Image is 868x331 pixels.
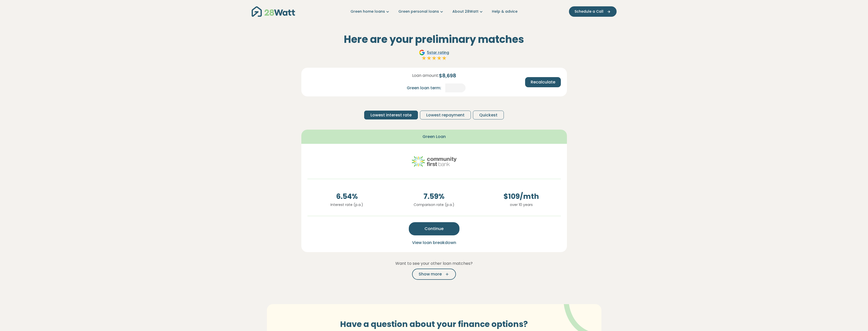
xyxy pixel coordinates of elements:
[492,9,518,14] a: Help & advice
[427,56,432,61] img: Full star
[569,6,617,17] button: Schedule a Call
[395,202,474,207] p: Comparison rate (p.a.)
[421,56,427,61] img: Full star
[427,50,449,55] span: 5 star rating
[419,271,442,277] span: Show more
[420,111,471,119] button: Lowest repayment
[364,111,418,119] button: Lowest interest rate
[307,191,386,202] span: 6.54 %
[439,72,456,79] span: $ 8,698
[418,49,450,62] a: Google5star ratingFull starFull starFull starFull starFull star
[371,112,412,118] span: Lowest interest rate
[398,9,444,14] a: Green personal loans
[412,269,456,280] button: Show more
[301,33,567,45] h2: Here are your preliminary matches
[531,79,555,85] span: Recalculate
[411,239,458,246] button: View loan breakdown
[437,56,442,61] img: Full star
[424,226,444,232] span: Continue
[575,9,603,14] span: Schedule a Call
[422,134,446,140] span: Green Loan
[395,191,474,202] span: 7.59 %
[452,9,484,14] a: About 28Watt
[252,5,617,18] nav: Main navigation
[432,56,437,61] img: Full star
[419,49,425,56] img: Google
[350,9,390,14] a: Green home loans
[319,319,549,329] h3: Have a question about your finance options?
[411,150,457,173] img: community-first logo
[307,202,386,207] p: Interest rate (p.a.)
[442,56,447,61] img: Full star
[525,77,561,87] button: Recalculate
[412,73,439,79] span: Loan amount:
[426,112,465,118] span: Lowest repayment
[409,222,459,235] button: Continue
[301,260,567,267] p: Want to see your other loan matches?
[482,191,561,202] span: $ 109 /mth
[479,112,497,118] span: Quickest
[252,6,295,17] img: 28Watt
[473,111,504,119] button: Quickest
[412,240,456,246] span: View loan breakdown
[482,202,561,207] p: over 10 years
[403,83,445,92] div: Green loan term:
